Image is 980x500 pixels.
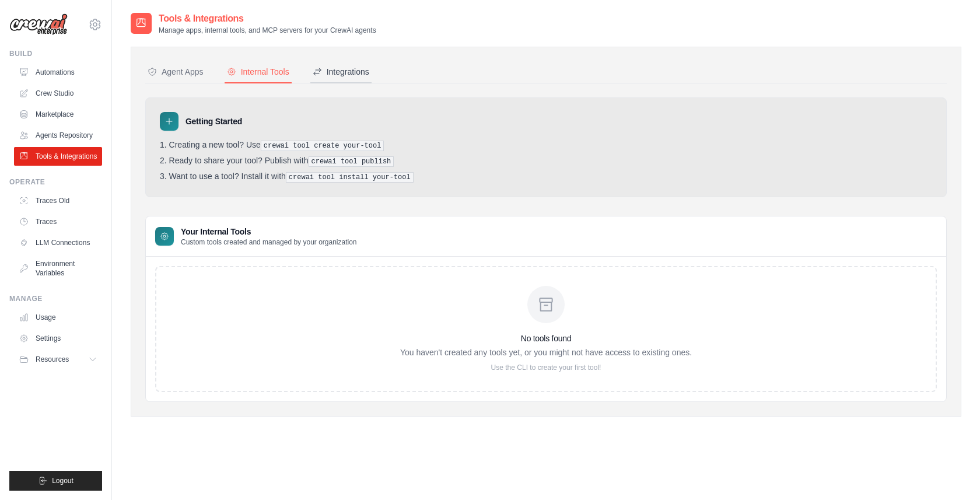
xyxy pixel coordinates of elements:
a: LLM Connections [14,233,102,252]
div: Agent Apps [148,66,204,78]
div: Manage [9,294,102,303]
a: Marketplace [14,105,102,124]
button: Integrations [310,61,372,83]
a: Environment Variables [14,254,102,282]
button: Logout [9,471,102,491]
h3: Your Internal Tools [181,226,357,237]
h3: Getting Started [185,116,242,127]
a: Usage [14,308,102,327]
div: Internal Tools [227,66,289,78]
div: Build [9,49,102,58]
li: Ready to share your tool? Publish with [160,156,932,167]
p: You haven't created any tools yet, or you might not have access to existing ones. [400,347,692,358]
div: Integrations [313,66,369,78]
a: Agents Repository [14,126,102,145]
a: Settings [14,329,102,348]
a: Traces Old [14,191,102,210]
p: Use the CLI to create your first tool! [400,363,692,372]
a: Traces [14,212,102,231]
div: Operate [9,177,102,187]
li: Creating a new tool? Use [160,140,932,151]
button: Resources [14,350,102,369]
button: Agent Apps [145,61,206,83]
pre: crewai tool install your-tool [286,172,414,183]
img: Logo [9,13,68,36]
a: Automations [14,63,102,82]
span: Resources [36,355,69,364]
pre: crewai tool create your-tool [261,141,384,151]
a: Tools & Integrations [14,147,102,166]
li: Want to use a tool? Install it with [160,172,932,183]
h2: Tools & Integrations [159,12,376,26]
a: Crew Studio [14,84,102,103]
p: Manage apps, internal tools, and MCP servers for your CrewAI agents [159,26,376,35]
span: Logout [52,476,73,485]
h3: No tools found [400,333,692,344]
p: Custom tools created and managed by your organization [181,237,357,247]
button: Internal Tools [225,61,292,83]
pre: crewai tool publish [309,156,394,167]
